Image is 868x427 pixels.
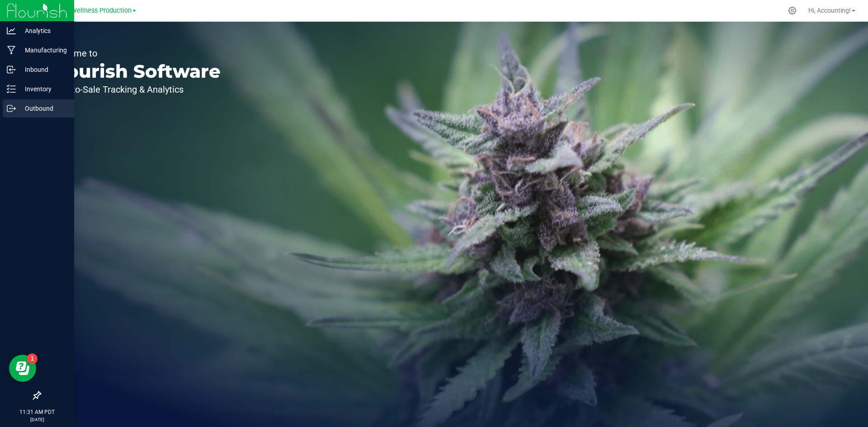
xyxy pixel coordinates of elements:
iframe: Resource center [9,355,36,382]
p: Flourish Software [49,62,221,80]
p: Manufacturing [16,45,70,56]
inline-svg: Inbound [7,65,16,74]
iframe: Resource center unread badge [27,353,38,364]
p: Outbound [16,103,70,114]
inline-svg: Inventory [7,84,16,94]
p: [DATE] [4,416,70,423]
span: Hi, Accounting! [808,7,851,14]
p: Inventory [16,84,70,94]
p: Welcome to [49,49,221,58]
p: Seed-to-Sale Tracking & Analytics [49,85,221,94]
inline-svg: Outbound [7,104,16,113]
inline-svg: Manufacturing [7,46,16,55]
p: 11:31 AM PDT [4,408,70,416]
p: Analytics [16,25,70,36]
span: Polaris Wellness Production [49,7,132,14]
inline-svg: Analytics [7,26,16,35]
div: Manage settings [787,6,798,15]
p: Inbound [16,64,70,75]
